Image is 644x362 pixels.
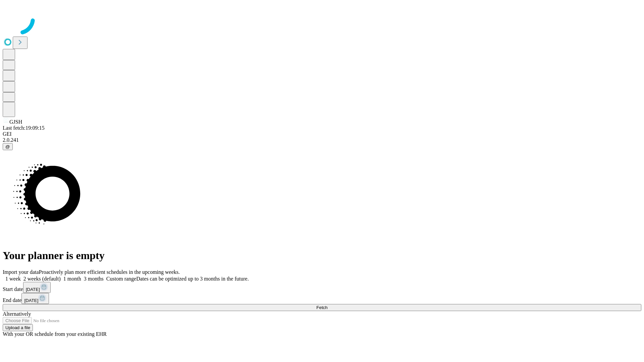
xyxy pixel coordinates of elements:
[3,269,39,275] span: Import your data
[23,282,51,293] button: [DATE]
[136,276,249,282] span: Dates can be optimized up to 3 months in the future.
[5,144,10,149] span: @
[316,305,327,310] span: Fetch
[26,287,40,292] span: [DATE]
[21,293,49,304] button: [DATE]
[3,324,33,331] button: Upload a file
[39,269,180,275] span: Proactively plan more efficient schedules in the upcoming weeks.
[3,125,45,131] span: Last fetch: 19:09:15
[3,249,641,262] h1: Your planner is empty
[3,311,31,317] span: Alternatively
[3,131,641,137] div: GEI
[5,276,21,282] span: 1 week
[24,298,38,303] span: [DATE]
[3,293,641,304] div: End date
[3,137,641,143] div: 2.0.241
[3,331,107,337] span: With your OR schedule from your existing EHR
[3,143,13,150] button: @
[3,282,641,293] div: Start date
[63,276,81,282] span: 1 month
[9,119,22,125] span: GJSH
[106,276,136,282] span: Custom range
[23,276,61,282] span: 2 weeks (default)
[3,304,641,311] button: Fetch
[84,276,104,282] span: 3 months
